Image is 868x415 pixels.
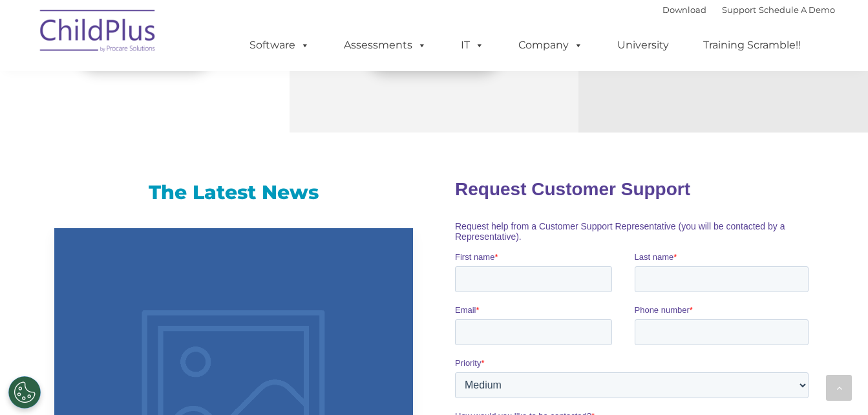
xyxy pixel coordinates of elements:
[180,138,235,148] span: Phone number
[34,1,163,65] img: ChildPlus by Procare Solutions
[331,32,439,58] a: Assessments
[505,32,596,58] a: Company
[662,5,835,15] font: |
[8,376,41,409] button: Cookies Settings
[759,5,835,15] a: Schedule A Demo
[604,32,682,58] a: University
[448,32,497,58] a: IT
[237,32,323,58] a: Software
[803,353,868,415] iframe: Chat Widget
[662,5,706,15] a: Download
[180,85,219,95] span: Last name
[722,5,756,15] a: Support
[54,180,413,206] h3: The Latest News
[690,32,814,58] a: Training Scramble!!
